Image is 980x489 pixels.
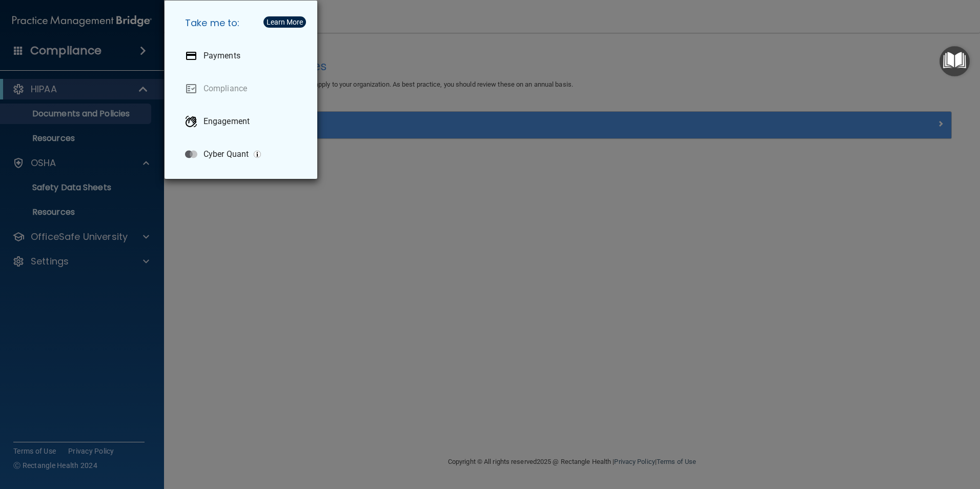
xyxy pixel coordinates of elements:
[177,9,309,37] h5: Take me to:
[940,46,970,76] button: Open Resource Center
[177,74,309,103] a: Compliance
[203,149,249,159] p: Cyber Quant
[203,116,250,127] p: Engagement
[203,51,240,61] p: Payments
[177,107,309,136] a: Engagement
[267,18,303,26] div: Learn More
[177,140,309,169] a: Cyber Quant
[263,16,306,28] button: Learn More
[177,42,309,70] a: Payments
